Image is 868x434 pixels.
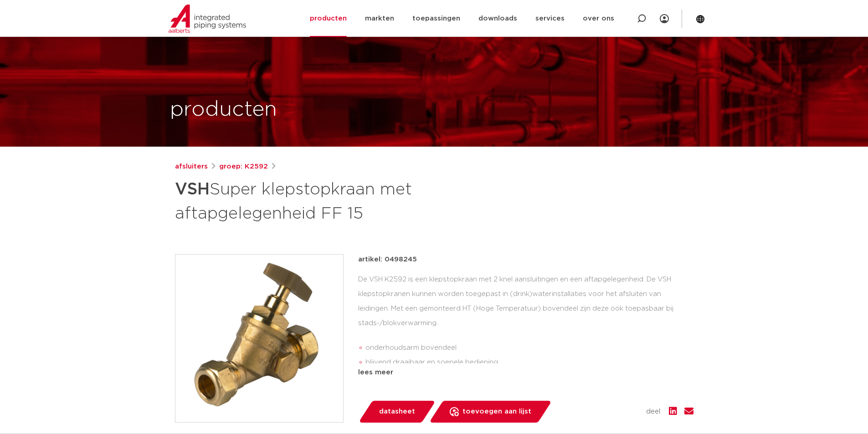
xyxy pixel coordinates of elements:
[358,367,693,378] div: lees meer
[358,254,417,265] p: artikel: 0498245
[365,341,693,355] li: onderhoudsarm bovendeel
[219,161,268,172] a: groep: K2592
[175,176,517,225] h1: Super klepstopkraan met aftapgelegenheid FF 15
[365,355,693,370] li: blijvend draaibaar en soepele bediening
[379,404,415,419] span: datasheet
[170,95,277,124] h1: producten
[646,406,662,417] span: deel:
[175,255,343,422] img: Product Image for VSH Super klepstopkraan met aftapgelegenheid FF 15
[358,272,693,363] div: De VSH K2592 is een klepstopkraan met 2 knel aansluitingen en een aftapgelegenheid. De VSH klepst...
[462,404,531,419] span: toevoegen aan lijst
[175,181,210,198] strong: VSH
[175,161,208,172] a: afsluiters
[358,401,436,423] a: datasheet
